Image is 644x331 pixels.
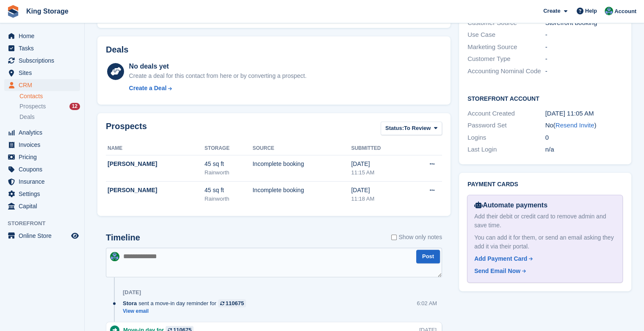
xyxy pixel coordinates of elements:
div: Account Created [467,109,545,119]
div: [PERSON_NAME] [108,186,205,195]
div: No [545,121,623,130]
a: Add Payment Card [474,254,612,263]
a: menu [4,67,80,79]
div: [DATE] [123,289,141,296]
th: Storage [205,142,252,155]
span: Invoices [19,139,69,151]
th: Name [106,142,205,155]
div: 0 [545,133,623,143]
a: menu [4,151,80,163]
div: n/a [545,145,623,154]
span: Tasks [19,42,69,54]
span: Create [543,7,560,15]
span: Deals [19,113,35,121]
span: Capital [19,200,69,212]
div: Password Set [467,121,545,130]
span: Analytics [19,127,69,138]
img: John King [605,7,613,15]
div: sent a move-in day reminder for [123,299,250,307]
a: Resend Invite [556,121,594,129]
span: Insurance [19,176,69,188]
span: Coupons [19,163,69,175]
div: Rainworth [205,195,252,203]
span: Subscriptions [19,55,69,66]
div: 11:18 AM [351,195,408,203]
span: Prospects [19,102,46,110]
div: Automate payments [474,200,616,210]
div: Incomplete booking [252,160,351,168]
div: Incomplete booking [252,186,351,195]
div: [DATE] 11:05 AM [545,109,623,119]
label: Show only notes [391,233,442,242]
div: You can add it for them, or send an email asking they add it via their portal. [474,233,616,251]
a: Prospects 12 [19,102,80,111]
div: Logins [467,133,545,143]
h2: Prospects [106,121,147,137]
span: Storefront [8,219,84,228]
a: King Storage [23,4,72,18]
div: [DATE] [351,160,408,168]
input: Show only notes [391,233,397,242]
span: Settings [19,188,69,200]
div: 11:15 AM [351,168,408,177]
span: To Review [404,124,431,132]
a: Preview store [70,231,80,241]
div: Send Email Now [474,267,520,276]
span: Stora [123,299,137,307]
span: Help [585,7,597,15]
div: [PERSON_NAME] [108,160,205,168]
div: No deals yet [129,61,307,72]
div: 12 [69,103,80,110]
span: Status: [385,124,404,132]
span: Account [614,7,636,16]
div: Add Payment Card [474,254,527,263]
div: - [545,54,623,64]
div: 45 sq ft [205,160,252,168]
a: menu [4,30,80,42]
div: Marketing Source [467,42,545,52]
a: menu [4,55,80,66]
div: Accounting Nominal Code [467,66,545,76]
a: menu [4,79,80,91]
h2: Deals [106,45,128,55]
div: 6:02 AM [417,299,437,307]
img: John King [110,252,119,261]
h2: Payment cards [467,181,623,188]
a: menu [4,42,80,54]
h2: Storefront Account [467,94,623,102]
div: Create a deal for this contact from here or by converting a prospect. [129,72,307,80]
div: - [545,30,623,40]
div: Create a Deal [129,84,167,93]
a: menu [4,127,80,138]
button: Post [416,250,440,264]
a: menu [4,139,80,151]
h2: Timeline [106,233,140,243]
div: 110675 [226,299,244,307]
div: Rainworth [205,168,252,177]
div: Use Case [467,30,545,40]
div: Add their debit or credit card to remove admin and save time. [474,212,616,230]
a: menu [4,188,80,200]
span: Sites [19,67,69,79]
th: Submitted [351,142,408,155]
a: Deals [19,113,80,121]
a: View email [123,308,250,315]
a: 110675 [218,299,246,307]
a: menu [4,176,80,188]
a: menu [4,200,80,212]
a: menu [4,230,80,242]
a: Contacts [19,92,80,100]
span: Online Store [19,230,69,242]
a: menu [4,163,80,175]
div: [DATE] [351,186,408,195]
div: - [545,66,623,76]
button: Status: To Review [381,121,442,135]
span: Home [19,30,69,42]
span: CRM [19,79,69,91]
span: Pricing [19,151,69,163]
div: Customer Type [467,54,545,64]
span: ( ) [553,121,597,129]
a: Create a Deal [129,84,307,93]
div: Last Login [467,145,545,154]
img: stora-icon-8386f47178a22dfd0bd8f6a31ec36ba5ce8667c1dd55bd0f319d3a0aa187defe.svg [7,5,19,18]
